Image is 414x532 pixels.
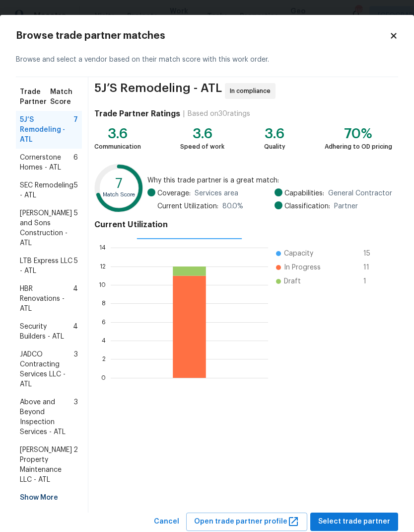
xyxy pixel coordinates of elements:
span: 5J’S Remodeling - ATL [94,83,222,99]
span: Trade Partner [20,87,50,107]
span: Above and Beyond Inspection Services - ATL [20,397,74,437]
text: 10 [99,282,106,288]
span: 15 [363,249,379,259]
div: Based on 30 ratings [188,109,250,119]
span: Select trade partner [318,516,390,528]
span: Draft [284,276,301,286]
span: 5J’S Remodeling - ATL [20,115,73,145]
span: 4 [73,322,78,342]
span: Coverage: [157,188,191,198]
span: [PERSON_NAME] and Sons Construction - ATL [20,208,74,248]
span: Capacity [284,249,313,259]
div: Speed of work [180,142,224,152]
span: Partner [334,201,358,211]
h2: Browse trade partner matches [16,31,389,41]
span: 4 [73,284,78,314]
span: 3 [74,397,78,437]
span: In Progress [284,263,321,272]
span: In compliance [230,86,275,96]
span: Cancel [154,516,179,528]
span: 5 [74,180,78,200]
text: 4 [102,338,106,344]
text: 7 [115,177,123,190]
text: 0 [101,374,106,380]
span: Capabilities: [284,188,324,198]
span: 5 [74,208,78,248]
span: 3 [74,350,78,389]
text: 12 [100,263,106,269]
div: Show More [16,489,82,507]
span: 5 [74,256,78,276]
div: 70% [325,129,392,139]
div: | [180,109,188,119]
span: Services area [195,188,238,198]
span: Open trade partner profile [194,516,299,528]
span: HBR Renovations - ATL [20,284,73,314]
div: 3.6 [180,129,224,139]
span: Match Score [50,87,78,107]
button: Select trade partner [310,513,398,531]
span: Current Utilization: [157,201,218,211]
span: 11 [363,263,379,272]
span: 7 [73,115,78,145]
div: 3.6 [94,129,141,139]
span: Cornerstone Homes - ATL [20,153,73,173]
span: 6 [73,153,78,173]
h4: Trade Partner Ratings [94,109,180,119]
div: Communication [94,142,141,152]
span: General Contractor [328,188,392,198]
span: JADCO Contracting Services LLC - ATL [20,350,74,389]
div: Browse and select a vendor based on their match score with this work order. [16,43,398,77]
span: 80.0 % [222,201,243,211]
text: Match Score [103,192,135,197]
text: 14 [99,245,106,251]
span: Classification: [284,201,330,211]
span: Security Builders - ATL [20,322,73,342]
div: Adhering to OD pricing [325,142,392,152]
div: 3.6 [264,129,285,139]
button: Open trade partner profile [186,513,307,531]
h4: Current Utilization [94,220,392,230]
div: Quality [264,142,285,152]
span: Why this trade partner is a great match: [147,176,392,185]
text: 6 [102,319,106,325]
span: 2 [73,445,78,485]
span: LTB Express LLC - ATL [20,256,74,276]
button: Cancel [150,513,183,531]
span: [PERSON_NAME] Property Maintenance LLC - ATL [20,445,73,485]
text: 8 [102,300,106,306]
text: 2 [102,356,106,362]
span: SEC Remodeling - ATL [20,180,74,200]
span: 1 [363,276,379,286]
